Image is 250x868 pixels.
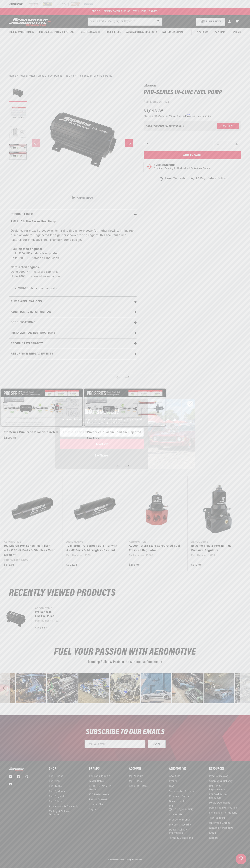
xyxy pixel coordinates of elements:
[60,428,144,437] input: Enter your email address
[60,439,144,449] button: SIGN UP
[85,409,119,416] span: NOT SO FAST!
[187,401,193,407] button: Close dialog
[62,418,142,424] span: No time to browse? No problem. Sign up and we'll keep you up to speed with latest deals, tech tip...
[60,452,144,459] button: No Thanks
[148,399,195,469] img: 85cdd541-2605-488b-b08c-a5ee7b438a35.jpeg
